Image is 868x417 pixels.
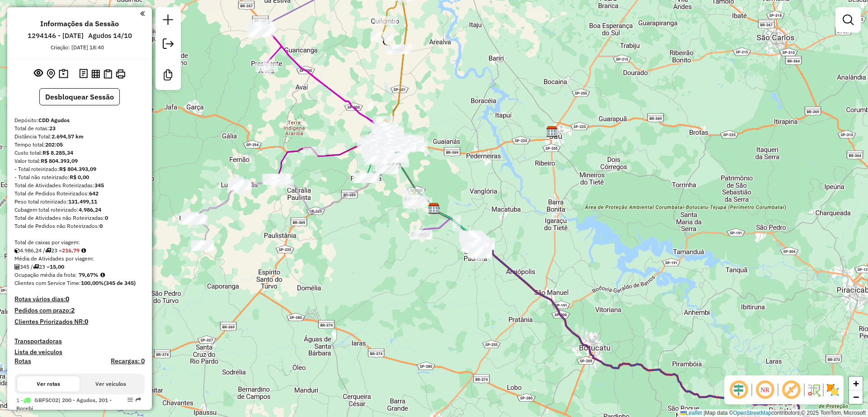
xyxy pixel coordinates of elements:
strong: 131.499,11 [68,198,97,205]
a: Rotas [14,357,31,365]
div: Depósito: [14,116,145,124]
h4: Pedidos com prazo: [14,307,75,314]
strong: 2.694,57 km [52,133,84,140]
strong: R$ 8.285,34 [42,149,73,156]
div: Total de Pedidos Roteirizados: [14,190,145,198]
a: Nova sessão e pesquisa [159,11,177,31]
img: CDD Agudos [428,203,440,214]
div: Valor total: [14,157,145,165]
button: Centralizar mapa no depósito ou ponto de apoio [45,67,57,81]
a: Zoom in [849,377,863,390]
div: - Total não roteirizado: [14,173,145,181]
img: Fluxo de ruas [807,383,821,397]
a: Exportar sessão [159,35,177,55]
span: Ocupação média da frota: [14,271,77,278]
button: Desbloquear Sessão [39,88,120,105]
strong: 0 [66,295,69,303]
span: Ocultar deslocamento [728,379,750,401]
h4: Recargas: 0 [111,357,145,365]
em: Média calculada utilizando a maior ocupação (%Peso ou %Cubagem) de cada rota da sessão. Rotas cro... [100,272,105,278]
i: Cubagem total roteirizado [14,248,20,253]
div: Criação: [DATE] 18:40 [47,43,108,52]
strong: 202:05 [45,141,63,148]
strong: 345 [94,182,104,189]
a: OpenStreetMap [733,410,772,416]
h4: Lista de veículos [14,348,145,356]
button: Ver rotas [17,376,80,392]
button: Exibir sessão original [32,66,45,81]
img: Bauru [382,143,394,155]
i: Total de Atividades [14,264,20,270]
span: GBF5C02 [34,397,58,403]
img: Exibir/Ocultar setores [826,383,840,397]
span: Clientes com Service Time: [14,280,81,286]
strong: 642 [89,190,99,197]
span: | 200 - Agudos, 201 - Borebi [16,397,112,412]
strong: 2 [71,306,75,314]
strong: 79,67% [79,271,99,278]
strong: R$ 804.393,09 [41,157,78,164]
button: Imprimir Rotas [114,67,127,81]
h6: 1294146 - [DATE] [28,32,84,40]
span: − [853,391,859,403]
strong: (345 de 345) [104,280,136,286]
strong: 100,00% [81,280,104,286]
div: Total de caixas por viagem: [14,238,145,246]
div: Peso total roteirizado: [14,198,145,206]
strong: CDD Agudos [38,117,70,123]
em: Rota exportada [136,397,141,403]
span: Ocultar NR [754,379,776,401]
span: 1 - [16,397,112,412]
a: Clique aqui para minimizar o painel [140,8,145,19]
a: Criar modelo [159,66,177,86]
h4: Rotas vários dias: [14,295,145,303]
strong: 216,79 [62,247,80,254]
h4: Informações da Sessão [40,19,119,28]
div: Total de Atividades não Roteirizadas: [14,214,145,222]
div: Map data © contributors,© 2025 TomTom, Microsoft [678,409,868,417]
a: Zoom out [849,390,863,404]
strong: 0 [105,214,108,221]
div: Tempo total: [14,141,145,149]
strong: 0 [85,317,88,326]
strong: R$ 804.393,09 [59,166,96,172]
i: Meta Caixas/viagem: 246,00 Diferença: -29,21 [81,248,86,253]
strong: 23 [49,125,56,132]
div: Total de Pedidos não Roteirizados: [14,222,145,230]
div: Cubagem total roteirizado: [14,206,145,214]
strong: 4.986,24 [79,206,101,213]
div: Média de Atividades por viagem: [14,255,145,263]
div: Custo total: [14,149,145,157]
h4: Transportadoras [14,337,145,345]
button: Logs desbloquear sessão [77,67,90,81]
em: Opções [127,397,133,403]
strong: 0 [99,223,103,229]
div: Total de Atividades Roteirizadas: [14,181,145,190]
span: Exibir rótulo [780,379,802,401]
div: Distância Total: [14,133,145,141]
div: - Total roteirizado: [14,165,145,173]
strong: R$ 0,00 [70,174,89,180]
img: 617 UDC Light Bauru [390,151,402,163]
div: 4.986,24 / 23 = [14,246,145,255]
button: Painel de Sugestão [57,67,70,81]
h4: Clientes Priorizados NR: [14,318,145,326]
img: CDD Jau [546,126,558,137]
a: Leaflet [680,410,702,416]
button: Visualizar relatório de Roteirização [90,67,102,80]
i: Total de rotas [45,248,51,253]
div: Total de rotas: [14,124,145,133]
span: + [853,378,859,389]
div: 345 / 23 = [14,263,145,271]
span: | [703,410,705,416]
button: Visualizar Romaneio [102,67,114,81]
strong: 15,00 [50,263,64,270]
a: Exibir filtros [839,11,857,29]
h6: Agudos 14/10 [88,32,132,40]
button: Ver veículos [80,376,142,392]
i: Total de rotas [33,264,39,270]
